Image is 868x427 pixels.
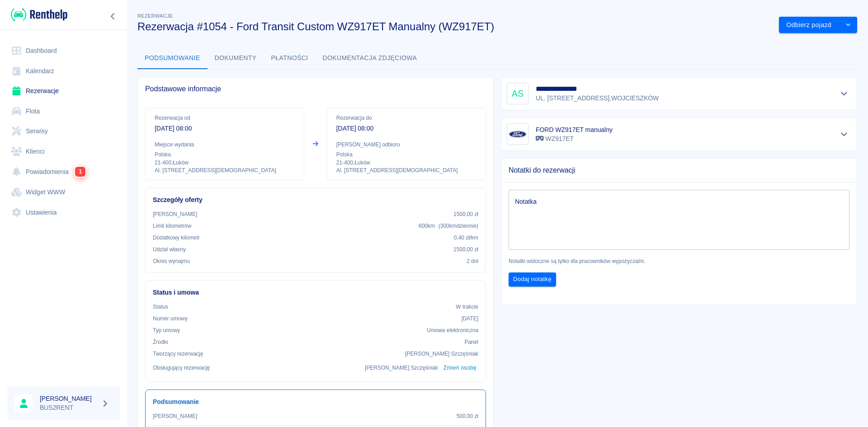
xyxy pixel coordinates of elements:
button: Zwiń nawigację [106,10,120,22]
p: Żrodło [153,338,168,346]
span: 1 [75,166,86,177]
p: Status [153,303,168,311]
h6: Podsumowanie [153,397,478,407]
button: drop-down [839,17,857,33]
p: Notatki widoczne są tylko dla pracowników wypożyczalni. [509,257,849,265]
p: [DATE] 08:00 [155,124,295,133]
a: Rezerwacje [7,81,120,101]
p: WZ917ET [536,134,613,144]
img: Renthelp logo [11,7,67,22]
a: Widget WWW [7,182,120,202]
p: Dodatkowy kilometr [153,234,200,242]
p: Panel [465,338,479,346]
p: 21-400 , Łuków [336,159,476,167]
p: Tworzący rezerwację [153,350,203,358]
p: 500,00 zł [457,412,478,420]
button: Dokumenty [208,47,264,69]
p: Miejsce wydania [155,141,295,149]
p: Numer umowy [153,314,188,323]
a: Dashboard [7,41,120,61]
a: Klienci [7,141,120,162]
a: Flota [7,101,120,122]
p: 21-400 , Łuków [155,159,295,167]
p: W trakcie [456,303,478,311]
button: Odbierz pojazd [779,17,839,33]
p: Rezerwacja od [155,114,295,122]
span: ( 300 km dziennie ) [439,223,478,229]
button: Pokaż szczegóły [837,128,852,141]
a: Serwisy [7,121,120,141]
span: Rezerwacje [137,13,173,19]
button: Dodaj notatkę [509,272,556,286]
p: Typ umowy [153,326,180,334]
a: Ustawienia [7,202,120,223]
button: Dokumentacja zdjęciowa [316,47,425,69]
button: Pokaż szczegóły [837,87,852,100]
p: 1500,00 zł [453,210,478,218]
button: Płatności [264,47,316,69]
p: Al. [STREET_ADDRESS][DEMOGRAPHIC_DATA] [155,167,295,174]
span: Notatki do rezerwacji [509,166,849,175]
a: Kalendarz [7,61,120,81]
p: 2 dni [467,257,478,265]
p: Obsługujący rezerwację [153,364,210,372]
p: [DATE] 08:00 [336,124,476,133]
p: UL. [STREET_ADDRESS] , WOJCIESZKÓW [536,94,659,103]
p: [PERSON_NAME] odbioru [336,141,476,149]
h3: Rezerwacja #1054 - Ford Transit Custom WZ917ET Manualny (WZ917ET) [137,20,772,33]
p: [PERSON_NAME] Szczęśniak [405,350,478,358]
p: Limit kilometrów [153,222,191,230]
p: [PERSON_NAME] [153,412,197,420]
span: Podstawowe informacje [145,84,486,94]
h6: [PERSON_NAME] [40,394,98,403]
h6: FORD WZ917ET manualny [536,125,613,134]
p: Polska [336,150,476,159]
p: Umowa elektroniczna [427,326,478,334]
p: 0,40 zł /km [454,234,478,242]
p: BUS2RENT [40,403,98,413]
p: [PERSON_NAME] [153,210,197,218]
button: Podsumowanie [137,47,208,69]
p: [PERSON_NAME] Szczęśniak [365,364,438,372]
button: Zmień osobę [442,361,478,375]
img: Image [509,125,527,143]
p: 600 km [419,222,478,230]
h6: Status i umowa [153,288,478,297]
p: Al. [STREET_ADDRESS][DEMOGRAPHIC_DATA] [336,167,476,174]
p: Okres wynajmu [153,257,190,265]
a: Powiadomienia1 [7,161,120,182]
p: 1500,00 zł [453,245,478,253]
p: Polska [155,150,295,159]
p: Rezerwacja do [336,114,476,122]
h6: Szczegóły oferty [153,195,478,205]
a: Renthelp logo [7,7,67,22]
div: AS [507,83,528,104]
p: Udział własny [153,245,186,253]
p: [DATE] [461,314,478,323]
